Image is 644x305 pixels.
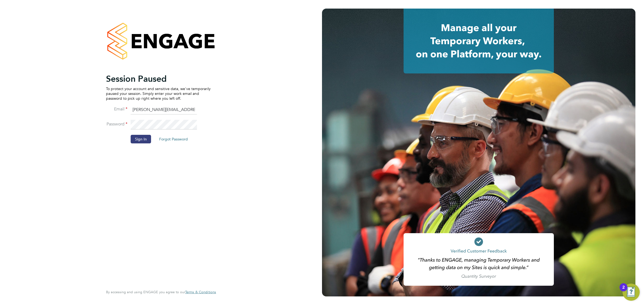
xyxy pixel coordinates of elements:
input: Enter your work email... [131,105,197,115]
button: Forgot Password [155,135,192,143]
p: To protect your account and sensitive data, we've temporarily paused your session. Simply enter y... [106,86,211,101]
div: 2 [622,287,625,294]
h2: Session Paused [106,73,211,84]
span: By accessing and using ENGAGE you agree to our [106,290,216,294]
label: Email [106,106,127,112]
a: Terms & Conditions [185,290,216,294]
button: Sign In [131,135,151,143]
span: Terms & Conditions [185,290,216,294]
label: Password [106,121,127,127]
button: Open Resource Center, 2 new notifications [623,284,640,301]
